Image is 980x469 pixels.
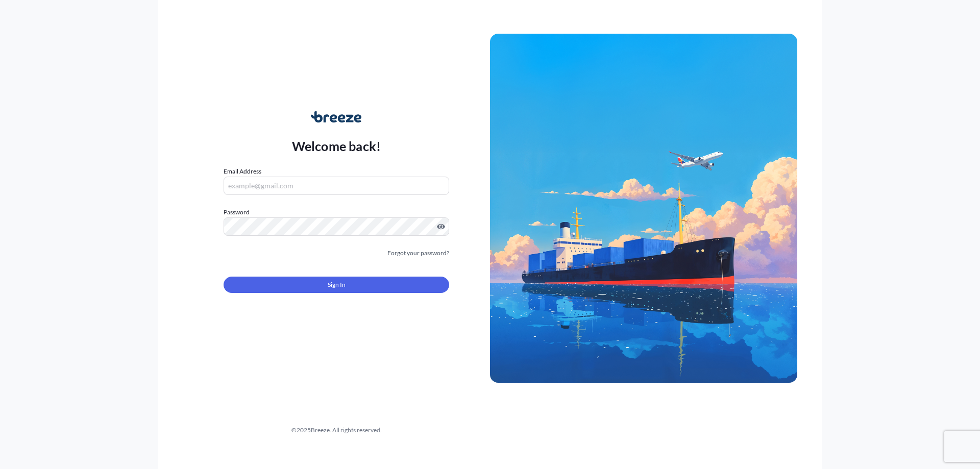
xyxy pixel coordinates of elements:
[387,248,449,258] a: Forgot your password?
[292,138,381,154] p: Welcome back!
[490,34,797,383] img: Ship illustration
[224,277,449,293] button: Sign In
[328,280,346,290] span: Sign In
[224,177,449,195] input: example@gmail.com
[224,166,261,177] label: Email Address
[437,223,445,231] button: Show password
[183,425,490,435] div: © 2025 Breeze. All rights reserved.
[224,207,449,217] label: Password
